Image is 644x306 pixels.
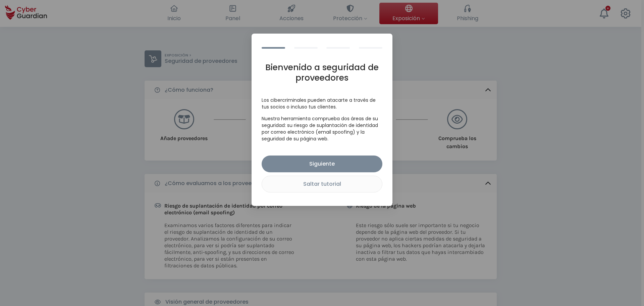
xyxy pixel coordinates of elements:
div: Siguiente [267,160,377,168]
button: Saltar tutorial [262,176,382,192]
button: change-tutorial-step [294,47,318,49]
p: Los cibercriminales pueden atacarte a través de tus socios o incluso tus clientes. [262,97,382,110]
button: change-tutorial-step [326,47,350,49]
button: change-tutorial-step [359,47,382,49]
p: Nuestra herramienta comprueba dos áreas de su seguridad: su riesgo de suplantación de identidad p... [262,115,382,142]
h1: Bienvenido a seguridad de proveedores [262,62,382,83]
div: Saltar tutorial [267,180,377,188]
button: Siguiente [262,156,382,172]
button: change-tutorial-step [262,47,285,49]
